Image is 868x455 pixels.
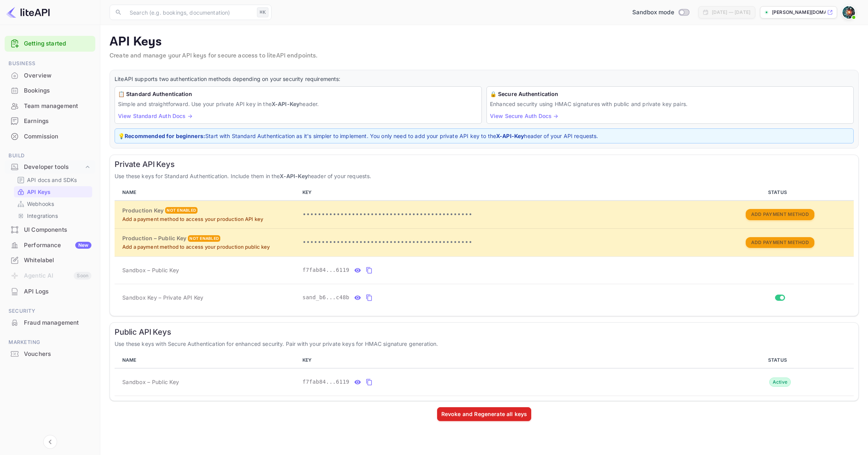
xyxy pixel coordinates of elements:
[115,75,854,83] p: LiteAPI supports two authentication methods depending on your security requirements:
[24,71,91,80] div: Overview
[302,266,350,274] span: f7fab84...6119
[24,86,91,95] div: Bookings
[115,172,854,180] p: Use these keys for Standard Authentication. Include them in the header of your requests.
[5,114,95,128] a: Earnings
[496,133,524,139] strong: X-API-Key
[5,68,95,83] div: Overview
[115,284,299,311] td: Sandbox Key – Private API Key
[14,210,92,221] div: Integrations
[769,377,791,387] div: Active
[5,284,95,299] div: API Logs
[5,347,95,361] a: Vouchers
[5,68,95,83] a: Overview
[629,8,692,17] div: Switch to Production mode
[5,238,95,252] a: PerformanceNew
[17,200,89,208] a: Webhooks
[843,6,855,19] img: Zach Townsend
[122,234,186,243] h6: Production – Public Key
[115,352,299,368] th: NAME
[632,8,674,17] span: Sandbox mode
[746,237,814,248] button: Add Payment Method
[5,315,95,330] a: Fraud management
[490,100,850,108] p: Enhanced security using HMAC signatures with public and private key pairs.
[27,176,77,184] p: API docs and SDKs
[5,36,95,52] div: Getting started
[24,117,91,126] div: Earnings
[5,152,95,160] span: Build
[280,173,307,179] strong: X-API-Key
[115,327,854,337] h6: Public API Keys
[299,352,706,368] th: KEY
[490,113,558,119] a: View Secure Auth Docs →
[712,9,750,16] div: [DATE] — [DATE]
[125,133,205,139] strong: Recommended for beginners:
[302,238,703,247] p: •••••••••••••••••••••••••••••••••••••••••••••
[122,216,296,223] p: Add a payment method to access your production API key
[115,340,854,348] p: Use these keys with Secure Authentication for enhanced security. Pair with your private keys for ...
[5,222,95,237] a: UI Components
[5,238,95,253] div: PerformanceNew
[746,209,814,220] button: Add Payment Method
[302,210,703,219] p: •••••••••••••••••••••••••••••••••••••••••••••
[5,99,95,113] a: Team management
[115,352,854,396] table: public api keys table
[17,176,89,184] a: API docs and SDKs
[27,200,54,208] p: Webhooks
[27,188,51,196] p: API Keys
[746,211,814,217] a: Add Payment Method
[14,174,92,185] div: API docs and SDKs
[118,90,478,98] h6: 📋 Standard Authentication
[24,318,91,327] div: Fraud management
[118,132,850,140] p: 💡 Start with Standard Authentication as it's simpler to implement. You only need to add your priv...
[27,212,58,220] p: Integrations
[118,100,478,108] p: Simple and straightforward. Use your private API key in the header.
[17,212,89,220] a: Integrations
[5,114,95,129] div: Earnings
[5,129,95,143] a: Commission
[5,284,95,298] a: API Logs
[122,206,164,215] h6: Production Key
[14,186,92,197] div: API Keys
[24,39,91,48] a: Getting started
[24,241,91,250] div: Performance
[118,113,193,119] a: View Standard Auth Docs →
[706,185,854,201] th: STATUS
[257,7,269,17] div: ⌘K
[5,129,95,144] div: Commission
[24,287,91,296] div: API Logs
[110,34,859,50] p: API Keys
[165,207,198,214] div: Not enabled
[746,239,814,245] a: Add Payment Method
[5,160,95,174] div: Developer tools
[772,9,826,16] p: [PERSON_NAME][DOMAIN_NAME]...
[125,5,254,20] input: Search (e.g. bookings, documentation)
[115,185,299,201] th: NAME
[24,102,91,111] div: Team management
[115,185,854,311] table: private api keys table
[299,185,706,201] th: KEY
[115,160,854,169] h6: Private API Keys
[75,242,91,249] div: New
[122,243,296,251] p: Add a payment method to access your production public key
[5,83,95,98] div: Bookings
[43,435,57,449] button: Collapse navigation
[5,338,95,347] span: Marketing
[490,90,850,98] h6: 🔒 Secure Authentication
[17,188,89,196] a: API Keys
[24,350,91,359] div: Vouchers
[272,101,299,107] strong: X-API-Key
[5,307,95,315] span: Security
[5,253,95,267] a: Whitelabel
[5,59,95,68] span: Business
[706,352,854,368] th: STATUS
[122,266,179,274] span: Sandbox – Public Key
[122,378,179,386] span: Sandbox – Public Key
[5,315,95,330] div: Fraud management
[24,256,91,265] div: Whitelabel
[6,6,50,19] img: LiteAPI logo
[5,99,95,114] div: Team management
[441,410,527,418] div: Revoke and Regenerate all keys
